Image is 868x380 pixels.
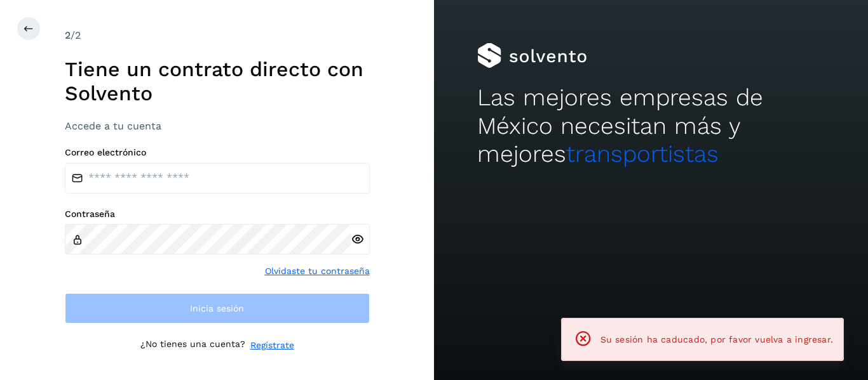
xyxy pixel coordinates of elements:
p: ¿No tienes una cuenta? [140,339,245,352]
span: Inicia sesión [190,304,244,313]
span: 2 [65,29,71,41]
button: Inicia sesión [65,293,370,324]
a: Regístrate [250,339,294,352]
h2: Las mejores empresas de México necesitan más y mejores [477,84,824,168]
label: Contraseña [65,209,370,219]
a: Olvidaste tu contraseña [265,265,370,278]
h3: Accede a tu cuenta [65,120,370,132]
label: Correo electrónico [65,147,370,158]
h1: Tiene un contrato directo con Solvento [65,57,370,106]
span: Su sesión ha caducado, por favor vuelva a ingresar. [600,334,833,344]
span: transportistas [566,140,719,167]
